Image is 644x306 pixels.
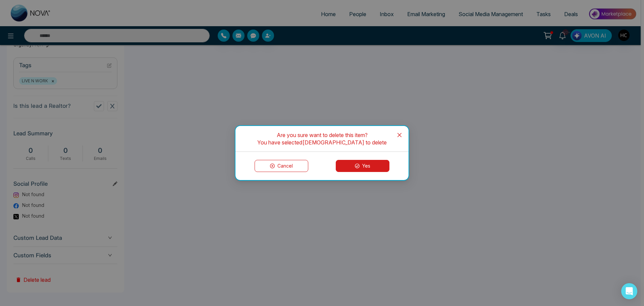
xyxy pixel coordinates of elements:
[621,283,637,299] div: Open Intercom Messenger
[255,160,308,172] button: Cancel
[336,160,389,172] button: Yes
[390,126,409,144] button: Close
[397,132,402,138] span: close
[249,131,395,146] div: Are you sure want to delete this item? You have selected [DEMOGRAPHIC_DATA] to delete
